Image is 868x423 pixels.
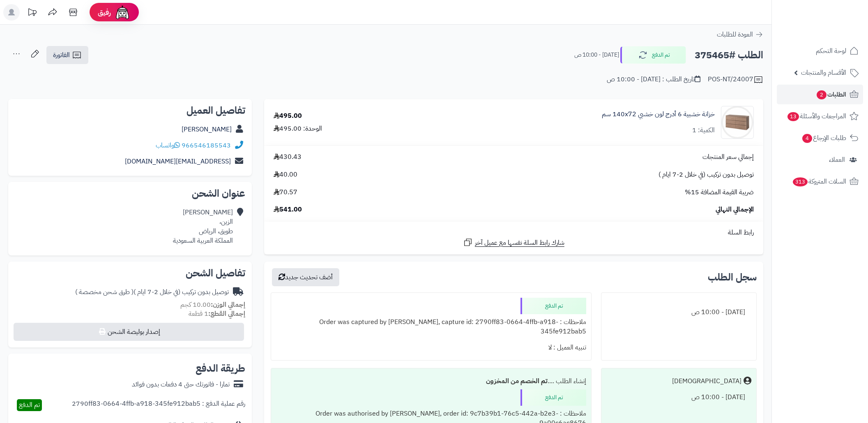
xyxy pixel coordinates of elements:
span: الأقسام والمنتجات [801,67,846,78]
a: تحديثات المنصة [22,4,42,23]
h2: طريقة الدفع [196,363,245,373]
div: رابط السلة [267,228,760,237]
span: تم الدفع [19,400,40,410]
a: المراجعات والأسئلة13 [777,106,863,126]
div: [DATE] - 10:00 ص [606,304,751,320]
div: رقم عملية الدفع : 2790ff83-0664-4ffb-a918-345fe912bab5 [72,399,245,411]
span: لوحة التحكم [816,45,846,57]
div: الكمية: 1 [692,126,715,135]
span: طلبات الإرجاع [801,132,846,144]
button: أضف تحديث جديد [272,268,339,286]
span: ضريبة القيمة المضافة 15% [685,188,754,197]
small: [DATE] - 10:00 ص [574,51,619,59]
div: [DEMOGRAPHIC_DATA] [672,377,741,386]
h2: الطلب #375465 [695,47,763,64]
span: إجمالي سعر المنتجات [702,152,754,162]
span: العودة للطلبات [717,30,753,39]
small: 10.00 كجم [180,300,245,310]
div: [DATE] - 10:00 ص [606,389,751,405]
a: [EMAIL_ADDRESS][DOMAIN_NAME] [125,156,231,166]
button: إصدار بوليصة الشحن [14,323,244,341]
div: تم الدفع [520,389,586,406]
span: 70.57 [274,188,297,197]
a: 966546185543 [182,140,231,150]
small: 1 قطعة [189,309,245,319]
span: ( طرق شحن مخصصة ) [75,287,134,297]
a: [PERSON_NAME] [182,124,232,134]
a: العودة للطلبات [717,30,763,39]
a: الطلبات2 [777,85,863,104]
div: إنشاء الطلب .... [276,373,586,389]
h2: تفاصيل العميل [15,106,245,115]
span: العملاء [829,154,845,166]
div: توصيل بدون تركيب (في خلال 2-7 ايام ) [75,287,229,297]
h2: تفاصيل الشحن [15,268,245,278]
span: الإجمالي النهائي [716,205,754,214]
a: خزانة خشبية 6 أدرج لون خشبي 140x72 سم [602,110,715,119]
a: طلبات الإرجاع4 [777,128,863,148]
span: 313 [793,177,808,186]
div: ملاحظات : Order was captured by [PERSON_NAME], capture id: 2790ff83-0664-4ffb-a918-345fe912bab5 [276,314,586,340]
div: تاريخ الطلب : [DATE] - 10:00 ص [607,75,700,84]
img: 1752058398-1(9)-90x90.jpg [721,106,753,139]
img: ai-face.png [114,4,131,21]
div: 495.00 [274,111,302,121]
span: 4 [802,134,812,143]
span: الطلبات [816,89,846,100]
strong: إجمالي القطع: [208,309,245,319]
span: شارك رابط السلة نفسها مع عميل آخر [475,238,564,248]
span: السلات المتروكة [792,176,846,187]
div: تم الدفع [520,298,586,314]
div: الوحدة: 495.00 [274,124,322,133]
a: الفاتورة [46,46,88,64]
strong: إجمالي الوزن: [211,300,245,310]
button: تم الدفع [620,46,686,64]
a: السلات المتروكة313 [777,172,863,191]
div: [PERSON_NAME] الزين، طويق، الرياض المملكة العربية السعودية [173,208,233,245]
a: لوحة التحكم [777,41,863,61]
span: رفيق [98,7,111,17]
a: العملاء [777,150,863,170]
span: توصيل بدون تركيب (في خلال 2-7 ايام ) [658,170,754,179]
span: المراجعات والأسئلة [787,110,846,122]
b: تم الخصم من المخزون [486,376,548,386]
span: 541.00 [274,205,302,214]
span: الفاتورة [53,50,70,60]
div: تنبيه العميل : لا [276,340,586,356]
div: تمارا - فاتورتك حتى 4 دفعات بدون فوائد [132,380,230,389]
h2: عنوان الشحن [15,189,245,198]
div: POS-NT/24007 [708,75,763,85]
span: 13 [787,112,799,121]
a: واتساب [156,140,180,150]
a: شارك رابط السلة نفسها مع عميل آخر [463,237,564,248]
span: 430.43 [274,152,302,162]
h3: سجل الطلب [708,272,757,282]
span: 40.00 [274,170,297,179]
span: 2 [817,90,827,99]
